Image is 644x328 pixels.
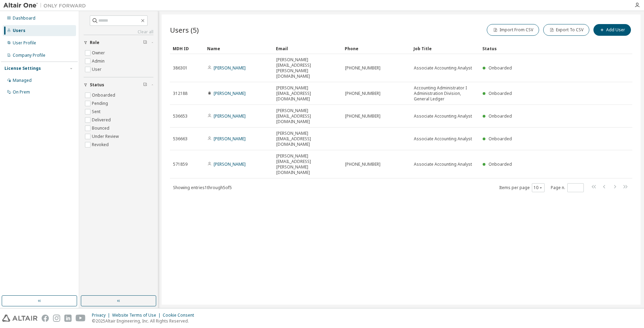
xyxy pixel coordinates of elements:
[276,131,339,147] span: [PERSON_NAME][EMAIL_ADDRESS][DOMAIN_NAME]
[482,43,597,54] div: Status
[13,53,45,58] div: Company Profile
[92,65,103,74] label: User
[543,24,589,36] button: Export To CSV
[345,43,408,54] div: Phone
[13,15,35,21] div: Dashboard
[551,183,584,192] span: Page n.
[13,40,36,46] div: User Profile
[345,91,380,96] span: [PHONE_NUMBER]
[92,49,106,57] label: Owner
[4,66,41,71] div: License Settings
[90,40,99,45] span: Role
[414,136,472,142] span: Associate Accounting Analyst
[173,65,187,71] span: 386301
[276,57,339,79] span: [PERSON_NAME][EMAIL_ADDRESS][PERSON_NAME][DOMAIN_NAME]
[92,318,198,324] p: © 2025 Altair Engineering, Inc. All Rights Reserved.
[414,65,472,71] span: Associate Accounting Analyst
[13,28,25,33] div: Users
[173,43,202,54] div: MDH ID
[92,141,110,149] label: Revoked
[84,77,153,92] button: Status
[170,25,199,35] span: Users (5)
[143,40,147,45] span: Clear filter
[214,65,246,71] a: [PERSON_NAME]
[173,162,187,167] span: 571859
[214,136,246,142] a: [PERSON_NAME]
[276,153,339,175] span: [PERSON_NAME][EMAIL_ADDRESS][PERSON_NAME][DOMAIN_NAME]
[499,183,545,192] span: Items per page
[92,116,112,124] label: Delivered
[13,89,30,95] div: On Prem
[92,99,109,108] label: Pending
[92,57,106,65] label: Admin
[84,35,153,50] button: Role
[173,185,232,190] span: Showing entries 1 through 5 of 5
[92,91,117,99] label: Onboarded
[112,313,163,318] div: Website Terms of Use
[90,82,104,88] span: Status
[163,313,198,318] div: Cookie Consent
[214,90,246,96] a: [PERSON_NAME]
[489,65,512,71] span: Onboarded
[84,29,153,35] a: Clear all
[42,315,49,322] img: facebook.svg
[489,136,512,142] span: Onboarded
[13,78,32,83] div: Managed
[276,85,339,102] span: [PERSON_NAME][EMAIL_ADDRESS][DOMAIN_NAME]
[214,161,246,167] a: [PERSON_NAME]
[214,113,246,119] a: [PERSON_NAME]
[345,113,380,119] span: [PHONE_NUMBER]
[92,313,112,318] div: Privacy
[3,2,89,9] img: Altair One
[534,185,543,190] button: 10
[76,315,86,322] img: youtube.svg
[276,108,339,124] span: [PERSON_NAME][EMAIL_ADDRESS][DOMAIN_NAME]
[92,108,102,116] label: Sent
[414,43,477,54] div: Job Title
[173,113,187,119] span: 536653
[173,136,187,142] span: 536663
[489,90,512,96] span: Onboarded
[2,315,37,322] img: altair_logo.svg
[593,24,631,36] button: Add User
[276,43,339,54] div: Email
[489,161,512,167] span: Onboarded
[345,65,380,71] span: [PHONE_NUMBER]
[92,124,111,132] label: Bounced
[489,113,512,119] span: Onboarded
[53,315,60,322] img: instagram.svg
[92,132,120,141] label: Under Review
[414,113,472,119] span: Associate Accounting Analyst
[143,82,147,88] span: Clear filter
[345,162,380,167] span: [PHONE_NUMBER]
[173,91,187,96] span: 312188
[64,315,72,322] img: linkedin.svg
[487,24,539,36] button: Import From CSV
[414,85,476,102] span: Accounting Administrator I Administration Division, General Ledger
[207,43,270,54] div: Name
[414,162,472,167] span: Associate Accounting Analyst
